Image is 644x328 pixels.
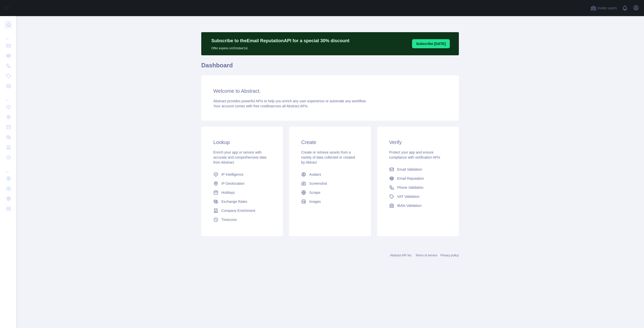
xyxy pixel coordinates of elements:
[213,139,271,146] h3: Lookup
[387,174,449,183] a: Email Reputation
[415,254,437,257] a: Terms of service
[309,199,321,204] span: Images
[309,181,327,186] span: Screenshot
[211,188,273,197] a: Holidays
[597,5,617,11] span: Invite users
[387,165,449,174] a: Email Validation
[213,99,367,103] span: Abstract provides powerful APIs to help you enrich any user experience or automate any workflow.
[440,254,459,257] a: Privacy policy
[211,170,273,179] a: IP Intelligence
[309,172,321,177] span: Avatars
[389,150,440,159] span: Protect your app and ensure compliance with verification APIs
[397,203,422,208] span: IBAN Validation
[387,201,449,210] a: IBAN Validation
[221,208,255,213] span: Company Enrichment
[301,139,359,146] h3: Create
[221,181,245,186] span: IP Geolocation
[211,44,349,50] p: Offer expires on October 1st.
[201,61,459,73] h1: Dashboard
[309,190,320,195] span: Scrape
[390,254,413,257] a: Abstract API Inc.
[387,183,449,192] a: Phone Validation
[299,188,361,197] a: Scrape
[412,39,450,48] button: Subscribe [DATE]
[389,139,447,146] h3: Verify
[299,179,361,188] a: Screenshot
[397,167,422,172] span: Email Validation
[589,4,618,12] button: Invite users
[211,37,349,44] p: Subscribe to the Email Reputation API for a special 30 % discount
[4,30,12,40] div: ...
[301,150,355,164] span: Create or retrieve assets from a variety of data collected or created by Abtract
[299,197,361,206] a: Images
[211,215,273,224] a: Timezone
[213,150,266,164] span: Enrich your app or service with accurate and comprehensive data from Abstract
[4,163,12,173] div: ...
[253,104,271,108] span: free credits
[221,199,247,204] span: Exchange Rates
[397,194,420,199] span: VAT Validation
[211,206,273,215] a: Company Enrichment
[211,197,273,206] a: Exchange Rates
[387,192,449,201] a: VAT Validation
[221,172,244,177] span: IP Intelligence
[213,104,308,108] span: Your account comes with across all Abstract APIs.
[397,185,424,190] span: Phone Validation
[221,217,237,222] span: Timezone
[397,176,424,181] span: Email Reputation
[4,91,12,102] div: ...
[213,87,447,95] h3: Welcome to Abstract.
[221,190,235,195] span: Holidays
[211,179,273,188] a: IP Geolocation
[299,170,361,179] a: Avatars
